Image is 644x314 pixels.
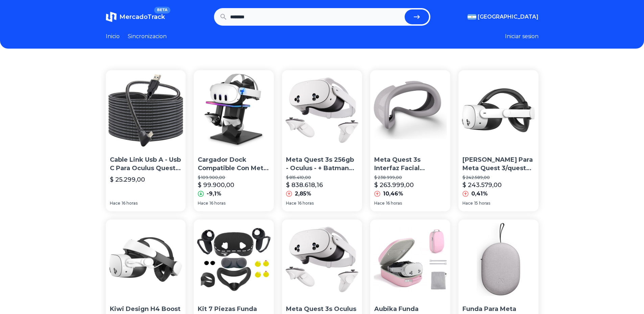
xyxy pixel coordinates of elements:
[198,156,270,173] p: Cargador Dock Compatible Con Meta Quest 2 3 3s, Usb Tipo C
[198,201,208,206] span: Hace
[468,14,476,20] img: Argentina
[106,70,186,211] a: Cable Link Usb A - Usb C Para Oculus Quest 3 3s ReforzadoCable Link Usb A - Usb C Para Oculus Que...
[128,32,167,41] a: Sincronizacion
[462,156,534,173] p: [PERSON_NAME] Para Meta Quest 3/quest 3s K4 Comfort
[194,219,274,299] img: Kit 7 Piezas Funda Silicona Negra Para Vr Meta Quest 3s
[468,13,539,21] button: [GEOGRAPHIC_DATA]
[286,201,296,206] span: Hace
[286,180,323,190] p: $ 838.618,16
[298,201,314,206] span: 16 horas
[458,70,539,211] a: Correa De Cabeza Para Meta Quest 3/quest 3s K4 Comfort[PERSON_NAME] Para Meta Quest 3/quest 3s K4...
[198,180,234,190] p: $ 99.900,00
[505,32,539,41] button: Iniciar sesion
[374,175,446,180] p: $ 238.999,00
[471,190,488,198] p: 0,41%
[474,201,490,206] span: 15 horas
[106,11,165,22] a: MercadoTrackBETA
[462,180,502,190] p: $ 243.579,00
[207,190,221,198] p: -9,1%
[194,70,274,150] img: Cargador Dock Compatible Con Meta Quest 2 3 3s, Usb Tipo C
[110,156,182,173] p: Cable Link Usb A - Usb C Para Oculus Quest 3 3s Reforzado
[370,70,450,150] img: Meta Quest 3s Interfaz Facial Transpirable Ews
[194,70,274,211] a: Cargador Dock Compatible Con Meta Quest 2 3 3s, Usb Tipo CCargador Dock Compatible Con Meta Quest...
[106,32,120,41] a: Inicio
[374,156,446,173] p: Meta Quest 3s Interfaz Facial Transpirable Ews
[458,70,539,150] img: Correa De Cabeza Para Meta Quest 3/quest 3s K4 Comfort
[282,70,362,150] img: Meta Quest 3s 256gb - Oculus - + Batman Arkham Shadow
[370,70,450,211] a: Meta Quest 3s Interfaz Facial Transpirable EwsMeta Quest 3s Interfaz Facial Transpirable Ews$ 238...
[295,190,311,198] p: 2,85%
[286,156,358,173] p: Meta Quest 3s 256gb - Oculus - + Batman Arkham Shadow
[383,190,403,198] p: 10,46%
[286,175,358,180] p: $ 815.410,00
[370,219,450,299] img: Aubika Funda Transporte Meta Quest 3s Quest 2 Rosa Ews
[119,13,165,21] span: MercadoTrack
[210,201,225,206] span: 16 horas
[462,175,534,180] p: $ 242.589,00
[462,201,473,206] span: Hace
[122,201,138,206] span: 16 horas
[110,201,120,206] span: Hace
[106,219,186,299] img: Kiwi Design H4 Boost Battery Halo Head Meta Quest 3 Y 3s
[458,219,539,299] img: Funda Para Meta Quest 3 3s Estilo Y Protección Ews
[374,201,385,206] span: Hace
[106,70,186,150] img: Cable Link Usb A - Usb C Para Oculus Quest 3 3s Reforzado
[106,11,117,22] img: MercadoTrack
[386,201,402,206] span: 16 horas
[110,175,145,184] p: $ 25.299,00
[478,13,539,21] span: [GEOGRAPHIC_DATA]
[198,175,270,180] p: $ 109.900,00
[282,219,362,299] img: Meta Quest 3s Oculus 256gb - Batman Arkham Shadow Vr
[374,180,414,190] p: $ 263.999,00
[282,70,362,211] a: Meta Quest 3s 256gb - Oculus - + Batman Arkham ShadowMeta Quest 3s 256gb - Oculus - + Batman Arkh...
[154,7,170,14] span: BETA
